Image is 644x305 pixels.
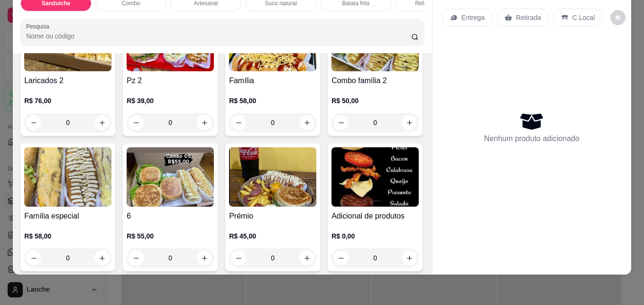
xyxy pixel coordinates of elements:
[229,210,316,222] h4: Prémio
[26,250,41,266] button: decrease-product-quantity
[299,250,314,266] button: increase-product-quantity
[331,147,419,207] img: product-image
[331,231,419,241] p: R$ 0,00
[402,115,417,130] button: increase-product-quantity
[331,210,419,222] h4: Adicional de produtos
[26,22,53,30] label: Pesquisa
[197,250,212,266] button: increase-product-quantity
[127,210,214,222] h4: 6
[572,13,595,22] p: C.Local
[94,250,110,266] button: increase-product-quantity
[24,210,111,222] h4: Família especial
[331,75,419,86] h4: Combo família 2
[24,75,111,86] h4: Laricados 2
[129,115,144,130] button: decrease-product-quantity
[299,115,314,130] button: increase-product-quantity
[229,75,316,86] h4: Família
[127,75,214,86] h4: Pz 2
[610,10,626,25] button: decrease-product-quantity
[484,133,580,144] p: Nenhum produto adicionado
[231,115,246,130] button: decrease-product-quantity
[461,13,485,22] p: Entrega
[231,250,246,266] button: decrease-product-quantity
[127,147,214,207] img: product-image
[333,115,349,130] button: decrease-product-quantity
[127,96,214,105] p: R$ 39,00
[229,147,316,207] img: product-image
[331,96,419,105] p: R$ 50,00
[516,13,541,22] p: Retirada
[94,115,110,130] button: increase-product-quantity
[24,96,111,105] p: R$ 76,00
[26,31,411,41] input: Pesquisa
[26,115,41,130] button: decrease-product-quantity
[229,96,316,105] p: R$ 58,00
[24,231,111,241] p: R$ 58,00
[24,147,111,207] img: product-image
[229,231,316,241] p: R$ 45,00
[129,250,144,266] button: decrease-product-quantity
[127,231,214,241] p: R$ 55,00
[197,115,212,130] button: increase-product-quantity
